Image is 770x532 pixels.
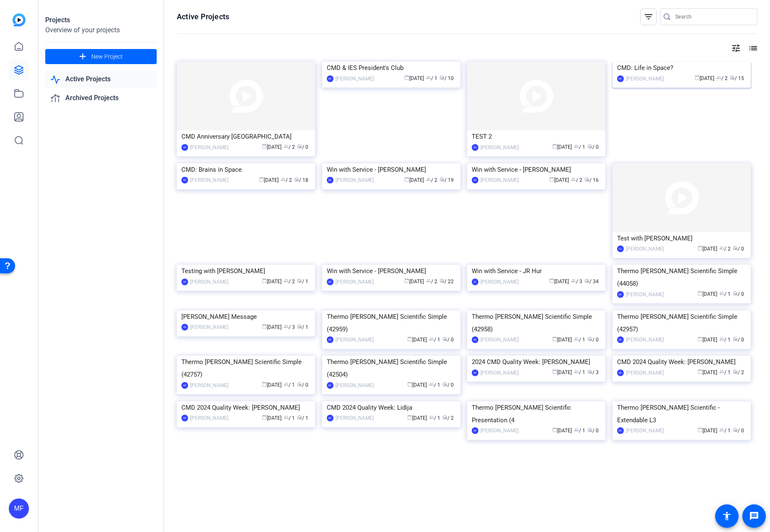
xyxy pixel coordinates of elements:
div: PL [472,279,478,285]
div: [PERSON_NAME] [190,414,228,422]
span: calendar_today [552,336,557,341]
span: calendar_today [698,245,703,251]
div: PR [181,324,188,331]
div: MF [327,75,333,82]
span: [DATE] [698,428,717,434]
span: / 0 [442,382,454,388]
span: / 1 [574,428,585,434]
span: / 0 [587,144,599,150]
div: Thermo [PERSON_NAME] Scientific Presentation (4 [472,401,601,426]
span: / 0 [442,337,454,343]
div: MF [181,177,188,183]
div: CA [617,245,624,252]
div: MF [181,382,188,389]
span: / 1 [574,337,585,343]
span: radio [733,291,738,296]
span: group [426,177,431,182]
mat-icon: filter_list [643,12,654,22]
span: / 1 [297,279,308,284]
span: [DATE] [259,177,279,183]
span: [DATE] [552,337,572,343]
span: group [571,278,576,283]
span: radio [297,144,302,149]
div: CMD 2024 Quality Week: [PERSON_NAME] [617,356,746,368]
span: / 0 [587,337,599,343]
div: [PERSON_NAME] [481,369,519,377]
span: radio [439,75,444,80]
div: [PERSON_NAME] [336,75,374,83]
div: Test with [PERSON_NAME] [617,232,746,245]
div: Thermo [PERSON_NAME] Scientific - Extendable L3 [617,401,746,426]
span: / 0 [733,246,744,252]
span: / 1 [574,144,585,150]
span: / 1 [719,369,731,375]
mat-icon: message [749,511,759,521]
span: group [429,382,434,387]
div: Thermo [PERSON_NAME] Scientific Simple (42958) [472,310,601,336]
span: New Project [91,52,123,61]
span: radio [587,336,592,341]
span: calendar_today [698,427,703,432]
span: [DATE] [698,369,717,375]
span: radio [587,369,592,374]
div: CMD: Brains in Space [181,163,310,176]
span: [DATE] [698,291,717,297]
span: radio [733,369,738,374]
mat-icon: tune [731,43,741,53]
span: group [719,369,724,374]
div: Thermo [PERSON_NAME] Scientific Simple (42757) [181,356,310,381]
span: / 2 [284,144,295,150]
span: group [281,177,286,182]
div: MF [327,336,333,343]
span: / 2 [733,369,744,375]
span: [DATE] [262,415,282,421]
span: / 1 [719,337,731,343]
div: Thermo [PERSON_NAME] Scientific Simple (42957) [617,310,746,336]
div: [PERSON_NAME] [481,426,519,435]
span: radio [294,177,299,182]
span: / 22 [439,279,454,284]
div: Win with Service - JR Hur [472,265,601,277]
span: / 1 [429,415,440,421]
span: group [284,278,289,283]
div: [PERSON_NAME] [336,414,374,422]
div: MF [181,279,188,285]
span: [DATE] [407,382,427,388]
span: calendar_today [698,369,703,374]
div: Projects [45,15,157,25]
div: [PERSON_NAME] [336,278,374,286]
span: radio [297,278,302,283]
span: calendar_today [262,415,267,420]
span: / 1 [574,369,585,375]
span: calendar_today [404,278,409,283]
div: MF [472,369,478,376]
div: MF [9,498,29,519]
div: [PERSON_NAME] [626,426,664,435]
div: MF [327,415,333,421]
input: Search [675,12,751,22]
span: calendar_today [552,369,557,374]
mat-icon: list [747,43,757,53]
span: group [719,291,724,296]
span: group [429,415,434,420]
span: [DATE] [552,369,572,375]
span: group [716,75,721,80]
span: [DATE] [407,415,427,421]
span: radio [587,144,592,149]
h1: Active Projects [177,12,229,22]
div: Thermo [PERSON_NAME] Scientific Simple (44058) [617,265,746,290]
div: MF [181,415,188,421]
span: group [571,177,576,182]
span: group [574,427,579,432]
div: [PERSON_NAME] [481,143,519,152]
div: 2024 CMD Quality Week: [PERSON_NAME] [472,356,601,368]
div: Overview of your projects [45,25,157,35]
span: / 2 [442,415,454,421]
span: calendar_today [698,291,703,296]
span: / 1 [429,337,440,343]
a: Active Projects [45,71,157,88]
span: radio [442,336,447,341]
span: calendar_today [407,382,412,387]
div: MF [617,369,624,376]
span: group [574,144,579,149]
